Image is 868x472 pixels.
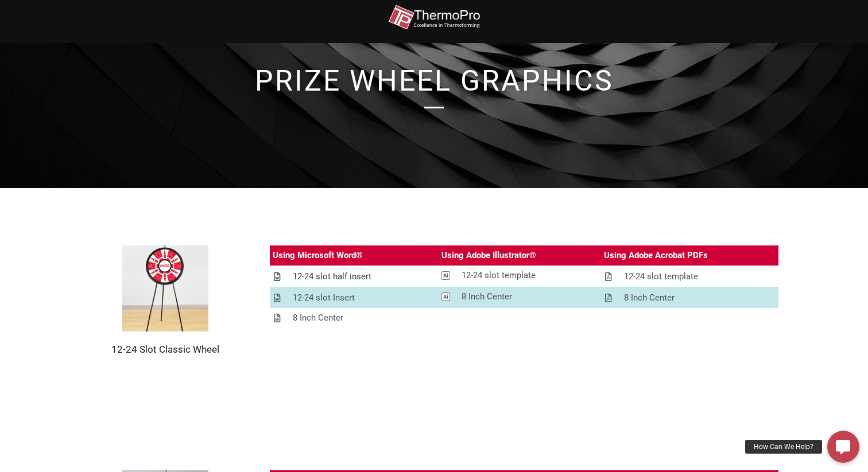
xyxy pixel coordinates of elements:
img: thermopro-logo-non-iso [388,5,480,30]
a: How Can We Help? [827,431,859,463]
div: How Can We Help? [745,440,822,454]
a: 12-24 slot template [439,266,601,286]
h1: prize Wheel Graphics [107,67,761,95]
div: Using Microsoft Word® [273,248,363,263]
div: 8 Inch Center [462,290,512,304]
a: 8 Inch Center [439,287,601,307]
a: 8 Inch Center [601,288,778,308]
div: Using Adobe Illustrator® [441,248,536,263]
div: 12-24 slot template [462,268,536,283]
div: Using Adobe Acrobat PDFs [604,248,708,263]
div: 8 Inch Center [293,311,343,325]
div: 12-24 slot Insert [293,291,355,305]
div: 8 Inch Center [624,291,675,305]
a: 12-24 slot template [601,267,778,287]
a: 12-24 slot half insert [270,267,439,287]
div: 12-24 slot half insert [293,270,371,284]
a: 8 Inch Center [270,308,439,328]
h2: 12-24 Slot Classic Wheel [90,343,241,356]
div: 12-24 slot template [624,270,698,284]
a: 12-24 slot Insert [270,288,439,308]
